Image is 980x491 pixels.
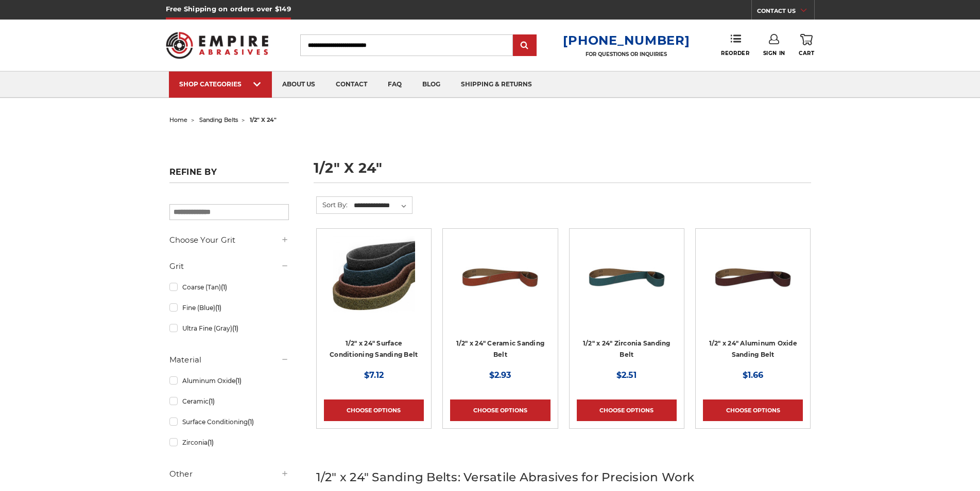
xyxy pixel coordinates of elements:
[169,433,289,451] a: Zirconia
[450,236,550,336] a: 1/2" x 24" Ceramic File Belt
[450,399,550,421] a: Choose Options
[169,354,289,366] h5: Material
[330,339,418,359] a: 1/2" x 24" Surface Conditioning Sanding Belt
[703,399,803,421] a: Choose Options
[324,399,424,421] a: Choose Options
[169,468,289,480] h5: Other
[166,25,269,65] img: Empire Abrasives
[583,339,670,359] a: 1/2" x 24" Zirconia Sanding Belt
[763,50,785,57] span: Sign In
[179,80,262,88] div: SHOP CATEGORIES
[563,51,690,58] p: FOR QUESTIONS OR INQUIRIES
[709,339,797,359] a: 1/2" x 24" Aluminum Oxide Sanding Belt
[208,439,214,446] span: (1)
[169,413,289,431] a: Surface Conditioning
[169,116,187,123] a: home
[799,50,814,57] span: Cart
[248,418,254,426] span: (1)
[235,377,242,385] span: (1)
[272,71,325,98] a: about us
[314,161,811,183] h1: 1/2" x 24"
[459,236,541,318] img: 1/2" x 24" Ceramic File Belt
[757,5,814,20] a: CONTACT US
[316,468,811,486] h2: 1/2" x 24" Sanding Belts: Versatile Abrasives for Precision Work
[199,116,238,123] a: sanding belts
[721,34,749,56] a: Reorder
[577,399,677,421] a: Choose Options
[325,71,377,98] a: contact
[317,197,348,212] label: Sort By:
[703,236,803,336] a: 1/2" x 24" Aluminum Oxide File Belt
[209,397,215,405] span: (1)
[712,236,794,318] img: 1/2" x 24" Aluminum Oxide File Belt
[364,370,384,380] span: $7.12
[451,71,542,98] a: shipping & returns
[577,236,677,336] a: 1/2" x 24" Zirconia File Belt
[169,278,289,296] a: Coarse (Tan)
[377,71,412,98] a: faq
[169,299,289,317] a: Fine (Blue)
[743,370,763,380] span: $1.66
[169,234,289,246] h5: Choose Your Grit
[412,71,451,98] a: blog
[489,370,511,380] span: $2.93
[352,198,412,213] select: Sort By:
[586,236,668,318] img: 1/2" x 24" Zirconia File Belt
[456,339,545,359] a: 1/2" x 24" Ceramic Sanding Belt
[250,116,277,123] span: 1/2" x 24"
[215,304,221,312] span: (1)
[169,167,289,183] h5: Refine by
[799,34,814,57] a: Cart
[721,50,749,57] span: Reorder
[324,236,424,336] a: Surface Conditioning Sanding Belts
[232,324,238,332] span: (1)
[514,35,535,56] input: Submit
[169,260,289,272] h5: Grit
[563,33,690,48] a: [PHONE_NUMBER]
[169,319,289,337] a: Ultra Fine (Gray)
[169,392,289,410] a: Ceramic
[333,236,415,318] img: Surface Conditioning Sanding Belts
[221,283,227,291] span: (1)
[616,370,637,380] span: $2.51
[169,372,289,390] a: Aluminum Oxide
